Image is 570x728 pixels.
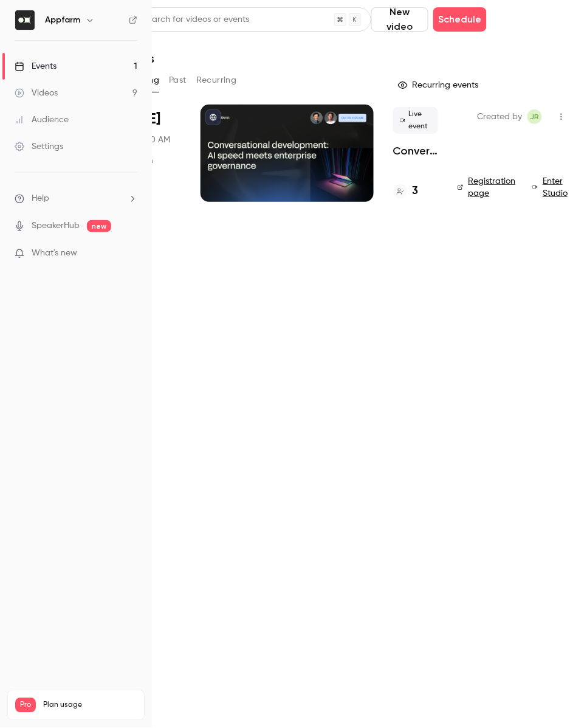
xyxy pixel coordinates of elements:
[169,71,187,90] button: Past
[527,109,542,124] span: Julie Remen
[123,248,137,259] iframe: Noticeable Trigger
[32,220,80,232] a: SpeakerHub
[371,7,428,32] button: New video
[128,13,249,26] div: Search for videos or events
[15,87,58,99] div: Videos
[393,183,419,199] a: 3
[478,109,523,124] span: Created by
[43,701,137,710] span: Plan usage
[393,107,438,134] span: Live event
[413,183,419,199] h4: 3
[45,14,80,26] h6: Appfarm
[15,10,35,30] img: Appfarm
[87,220,111,232] span: new
[15,114,69,126] div: Audience
[196,71,237,90] button: Recurring
[15,698,36,713] span: Pro
[393,144,438,158] a: Conversational Development: AI Speed Meets Enterprise Governance
[531,109,540,124] span: JR
[32,247,77,260] span: What's new
[393,75,487,95] button: Recurring events
[15,192,137,205] li: help-dropdown-opener
[433,7,487,32] button: Schedule
[32,192,49,205] span: Help
[15,140,63,153] div: Settings
[458,175,518,199] a: Registration page
[15,60,57,72] div: Events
